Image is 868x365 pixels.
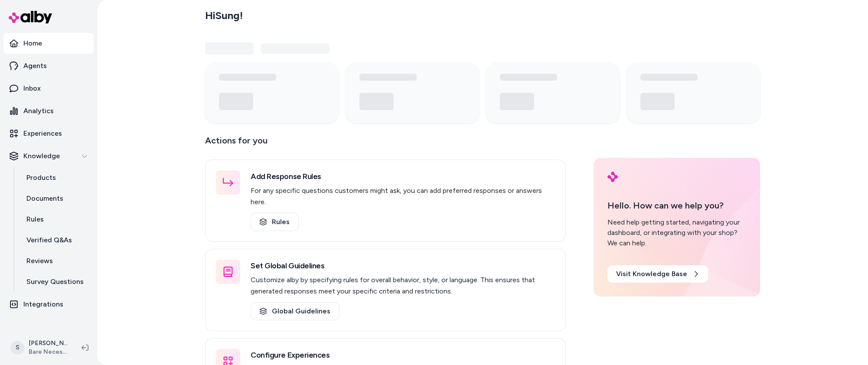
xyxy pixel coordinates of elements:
[251,170,555,182] h3: Add Response Rules
[3,55,94,76] a: Agents
[3,101,94,121] a: Analytics
[251,213,299,231] a: Rules
[205,9,243,22] h2: Hi Sung !
[26,214,44,225] p: Rules
[23,299,63,310] p: Integrations
[3,78,94,99] a: Inbox
[18,271,94,292] a: Survey Questions
[26,277,84,287] p: Survey Questions
[10,341,24,355] span: S
[26,235,72,245] p: Verified Q&As
[251,185,555,208] p: For any specific questions customers might ask, you can add preferred responses or answers here.
[18,230,94,251] a: Verified Q&As
[3,146,94,166] button: Knowledge
[29,339,68,348] p: [PERSON_NAME]
[205,134,566,154] p: Actions for you
[23,83,41,94] p: Inbox
[3,294,94,315] a: Integrations
[23,38,42,49] p: Home
[26,173,56,183] p: Products
[607,217,746,248] div: Need help getting started, navigating your dashboard, or integrating with your shop? We can help.
[18,188,94,209] a: Documents
[3,33,94,54] a: Home
[18,167,94,188] a: Products
[251,302,339,320] a: Global Guidelines
[9,11,52,23] img: alby Logo
[607,172,618,182] img: alby Logo
[23,106,54,116] p: Analytics
[3,123,94,144] a: Experiences
[23,128,62,139] p: Experiences
[251,274,555,297] p: Customize alby by specifying rules for overall behavior, style, or language. This ensures that ge...
[23,151,60,161] p: Knowledge
[5,334,75,362] button: S[PERSON_NAME]Bare Necessities
[18,209,94,230] a: Rules
[18,251,94,271] a: Reviews
[26,193,63,204] p: Documents
[23,61,47,71] p: Agents
[251,349,555,361] h3: Configure Experiences
[251,260,555,272] h3: Set Global Guidelines
[607,199,746,212] p: Hello. How can we help you?
[29,348,68,356] span: Bare Necessities
[26,256,53,266] p: Reviews
[607,265,708,283] a: Visit Knowledge Base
